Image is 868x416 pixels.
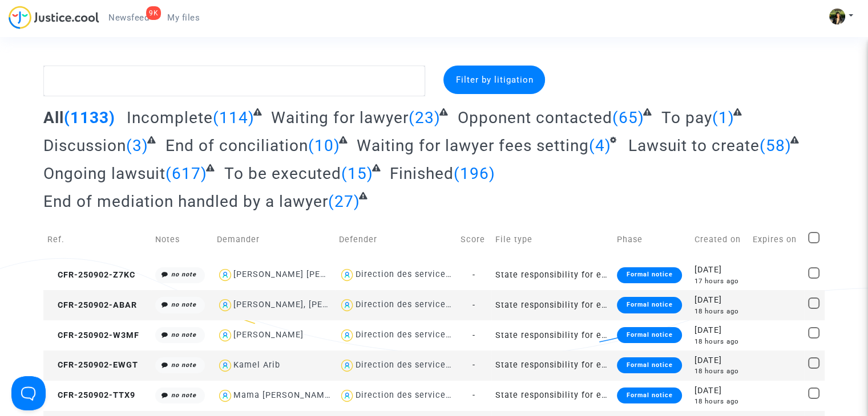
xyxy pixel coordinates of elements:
[355,360,672,370] div: Direction des services judiciaires du Ministère de la Justice - Bureau FIP4
[617,388,681,403] div: Formal notice
[355,330,672,340] div: Direction des services judiciaires du Ministère de la Justice - Bureau FIP4
[473,300,475,310] span: -
[47,300,137,310] span: CFR-250902-ABAR
[271,108,409,127] span: Waiting for lawyer
[491,260,613,290] td: State responsibility for excessive delays in the administration of justice
[233,330,304,340] div: [PERSON_NAME]
[167,13,200,23] span: My files
[171,301,196,308] i: no note
[695,337,744,346] div: 18 hours ago
[47,331,139,340] span: CFR-250902-W3MF
[233,270,466,279] div: [PERSON_NAME] [PERSON_NAME] ép. [PERSON_NAME]
[43,164,165,183] span: Ongoing lawsuit
[454,164,495,183] span: (196)
[491,290,613,320] td: State responsibility for excessive delays in the administration of justice
[43,192,328,211] span: End of mediation handled by a lawyer
[695,264,744,276] div: [DATE]
[491,381,613,411] td: State responsibility for excessive delays in the administration of justice
[217,357,233,374] img: icon-user.svg
[308,136,340,155] span: (10)
[165,136,308,155] span: End of conciliation
[491,320,613,350] td: State responsibility for excessive delays in the administration of justice
[146,6,161,20] div: 9K
[473,390,475,400] span: -
[171,331,196,338] i: no note
[217,267,233,283] img: icon-user.svg
[127,108,213,127] span: Incomplete
[108,13,149,23] span: Newsfeed
[43,219,151,260] td: Ref.
[233,390,333,400] div: Mama [PERSON_NAME]
[339,327,356,344] img: icon-user.svg
[695,397,744,406] div: 18 hours ago
[617,297,681,313] div: Formal notice
[213,219,334,260] td: Demander
[224,164,341,183] span: To be executed
[691,219,748,260] td: Created on
[455,75,533,85] span: Filter by litigation
[829,9,845,25] img: ACg8ocIHv2cjDDKoFJhKpOjfbZYKSpwDZ1OyqKQUd1LFOvruGOPdCw=s96-c
[712,108,734,127] span: (1)
[695,385,744,397] div: [DATE]
[171,271,196,278] i: no note
[171,361,196,369] i: no note
[126,136,148,155] span: (3)
[151,219,213,260] td: Notes
[749,219,804,260] td: Expires on
[355,300,672,309] div: Direction des services judiciaires du Ministère de la Justice - Bureau FIP4
[339,267,356,283] img: icon-user.svg
[491,350,613,381] td: State responsibility for excessive delays in the administration of justice
[339,297,356,313] img: icon-user.svg
[357,136,589,155] span: Waiting for lawyer fees setting
[217,388,233,404] img: icon-user.svg
[355,270,672,279] div: Direction des services judiciaires du Ministère de la Justice - Bureau FIP4
[158,9,209,26] a: My files
[695,276,744,286] div: 17 hours ago
[695,324,744,337] div: [DATE]
[171,391,196,399] i: no note
[760,136,792,155] span: (58)
[458,108,612,127] span: Opponent contacted
[233,300,454,309] div: [PERSON_NAME], [PERSON_NAME], [PERSON_NAME]
[99,9,158,26] a: 9KNewsfeed
[491,219,613,260] td: File type
[217,297,233,313] img: icon-user.svg
[617,357,681,373] div: Formal notice
[47,390,135,400] span: CFR-250902-TTX9
[339,357,356,374] img: icon-user.svg
[390,164,454,183] span: Finished
[628,136,760,155] span: Lawsuit to create
[165,164,207,183] span: (617)
[355,390,672,400] div: Direction des services judiciaires du Ministère de la Justice - Bureau FIP4
[43,136,126,155] span: Discussion
[328,192,360,211] span: (27)
[473,331,475,340] span: -
[47,270,135,280] span: CFR-250902-Z7KC
[695,294,744,307] div: [DATE]
[9,6,99,29] img: jc-logo.svg
[213,108,255,127] span: (114)
[589,136,611,155] span: (4)
[339,388,356,404] img: icon-user.svg
[695,366,744,376] div: 18 hours ago
[617,267,681,283] div: Formal notice
[409,108,441,127] span: (23)
[695,354,744,367] div: [DATE]
[457,219,491,260] td: Score
[217,327,233,344] img: icon-user.svg
[617,327,681,343] div: Formal notice
[43,108,64,127] span: All
[473,360,475,370] span: -
[613,219,691,260] td: Phase
[695,307,744,316] div: 18 hours ago
[612,108,644,127] span: (65)
[335,219,457,260] td: Defender
[661,108,712,127] span: To pay
[341,164,373,183] span: (15)
[11,376,46,410] iframe: Help Scout Beacon - Open
[473,270,475,280] span: -
[47,360,138,370] span: CFR-250902-EWGT
[233,360,280,370] div: Kamel Arib
[64,108,115,127] span: (1133)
